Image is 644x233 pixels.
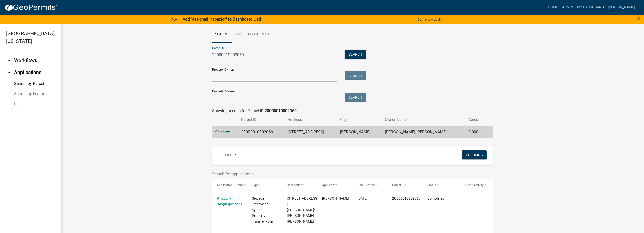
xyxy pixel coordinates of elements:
[423,179,458,191] datatable-header-cell: Status
[215,130,230,134] a: Selected
[357,183,375,187] span: Date Created
[238,114,285,126] th: Parcel ID
[382,126,465,138] td: [PERSON_NAME] [PERSON_NAME]
[252,183,258,187] span: Type
[169,15,180,24] a: View
[6,69,12,76] i: arrow_drop_up
[465,126,485,138] td: 0.000
[415,15,444,24] button: Don't show again
[265,108,297,113] strong: 20000010002069
[285,114,337,126] th: Address
[575,3,606,12] a: My Dashboard
[285,126,337,138] td: [STREET_ADDRESS]
[546,3,560,12] a: Home
[357,196,368,200] span: 06/24/2024
[238,126,285,138] td: 20000010002069
[212,179,247,191] datatable-header-cell: Application Number
[183,17,261,22] strong: Add "Assigned Inspector" to Dashboard List!
[427,183,436,187] span: Status
[217,183,244,187] span: Application Number
[322,196,349,200] span: Kirt Wilde
[392,183,404,187] span: Parcel ID
[218,150,240,159] a: + Filter
[212,169,445,179] input: Search for applications
[345,93,366,102] button: Search
[427,196,444,200] span: Completed
[606,3,640,12] a: [PERSON_NAME]
[392,196,421,200] span: 20000010002069
[6,57,12,63] i: arrow_drop_down
[463,183,484,187] span: Current Activity
[352,179,388,191] datatable-header-cell: Date Created
[287,183,302,187] span: Description
[637,15,640,21] button: Close
[212,27,232,43] a: Search
[345,71,366,80] button: Search
[462,150,487,159] button: Columns
[337,114,382,126] th: City
[637,15,640,22] span: ×
[282,179,317,191] datatable-header-cell: Description
[224,202,242,206] a: Inspections
[217,196,231,206] a: PT-2024-895
[387,179,423,191] datatable-header-cell: Parcel ID
[217,195,242,207] div: ( )
[212,108,493,114] div: Showing results for Parcel ID:
[252,196,274,223] span: Sewage Treatment System Property Transfer Form
[317,179,352,191] datatable-header-cell: Applicant
[345,50,366,59] button: Search
[322,183,335,187] span: Applicant
[382,114,465,126] th: Owner Name
[465,114,485,126] th: Acres
[287,196,318,223] span: 45816 DEVILS LAKE RD | Buyer: Kevin James Schulz
[245,27,272,43] a: My Parcels
[247,179,282,191] datatable-header-cell: Type
[560,3,575,12] a: Admin
[458,179,493,191] datatable-header-cell: Current Activity
[337,126,382,138] td: [PERSON_NAME]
